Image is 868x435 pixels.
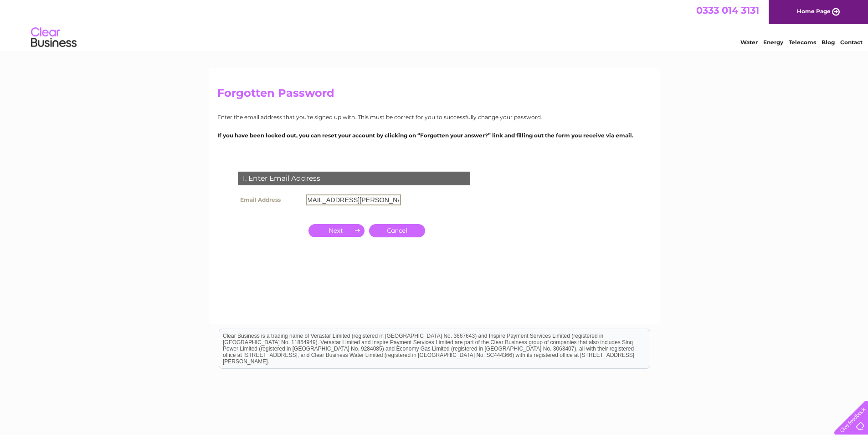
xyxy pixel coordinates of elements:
p: Enter the email address that you're signed up with. This must be correct for you to successfully ... [217,113,651,121]
th: Email Address [236,192,304,208]
a: Contact [840,39,863,46]
h2: Forgotten Password [217,87,651,104]
a: Energy [763,39,783,46]
div: Clear Business is a trading name of Verastar Limited (registered in [GEOGRAPHIC_DATA] No. 3667643... [219,5,650,44]
a: 0333 014 3131 [696,5,759,16]
a: Cancel [369,224,425,237]
div: 1. Enter Email Address [238,172,470,185]
img: logo.png [31,24,77,52]
a: Water [740,39,758,46]
p: If you have been locked out, you can reset your account by clicking on “Forgotten your answer?” l... [217,131,651,140]
a: Blog [822,39,835,46]
a: Telecoms [789,39,816,46]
